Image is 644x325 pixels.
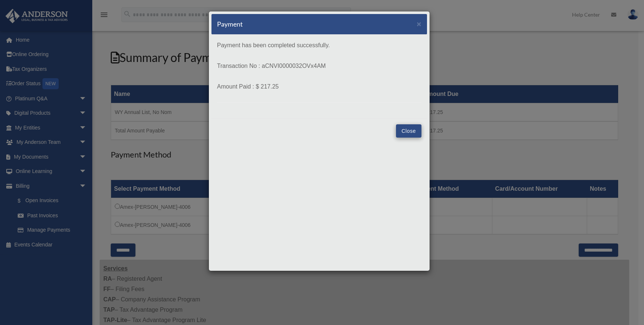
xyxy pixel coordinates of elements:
p: Transaction No : aCNVI0000032OVx4AM [217,61,421,71]
h5: Payment [217,20,243,29]
p: Amount Paid : $ 217.25 [217,82,421,92]
button: Close [396,124,421,138]
p: Payment has been completed successfully. [217,40,421,51]
button: Close [417,20,421,28]
span: × [417,20,421,28]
